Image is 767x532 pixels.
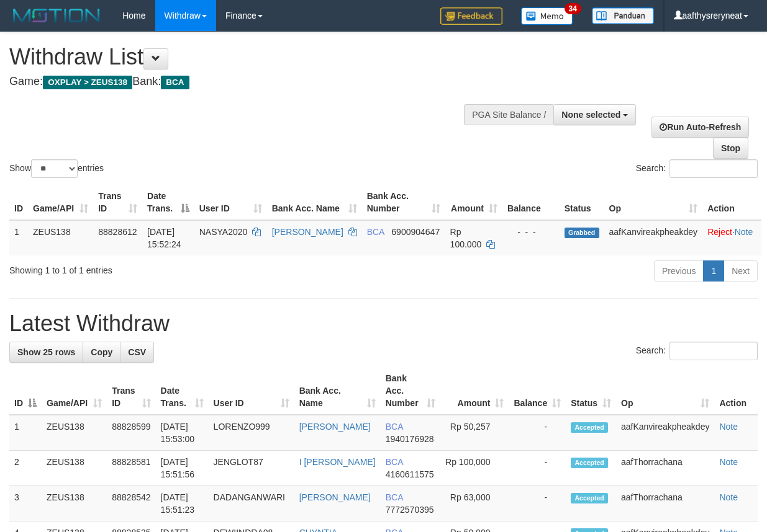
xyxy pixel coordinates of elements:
th: Trans ID: activate to sort column ascending [107,367,155,415]
th: ID [9,185,28,220]
a: [PERSON_NAME] [299,492,371,502]
th: Date Trans.: activate to sort column ascending [156,367,209,415]
div: Showing 1 to 1 of 1 entries [9,259,311,277]
a: Run Auto-Refresh [651,117,749,138]
label: Show entries [9,159,104,178]
td: JENGLOT87 [209,451,294,486]
span: BCA [386,457,403,467]
td: ZEUS138 [28,220,93,255]
span: CSV [128,347,146,357]
td: Rp 50,257 [440,415,509,451]
td: 1 [9,220,28,255]
span: Accepted [571,422,608,433]
th: Game/API: activate to sort column ascending [42,367,107,415]
a: Note [719,422,738,432]
img: Feedback.jpg [440,7,502,25]
span: BCA [367,227,384,237]
span: Copy 4160611575 to clipboard [386,469,434,479]
th: Balance [502,185,560,220]
img: MOTION_logo.png [9,6,104,25]
select: Showentries [31,159,78,178]
td: ZEUS138 [42,486,107,521]
a: Show 25 rows [9,342,83,363]
span: 88828612 [98,227,137,237]
span: None selected [561,110,620,120]
a: [PERSON_NAME] [299,422,371,432]
h1: Withdraw List [9,45,499,69]
span: 34 [565,3,581,14]
span: BCA [386,422,403,432]
th: Op: activate to sort column ascending [604,185,703,220]
a: CSV [120,342,154,363]
td: - [509,451,566,486]
th: Status: activate to sort column ascending [566,367,616,415]
a: Next [724,260,758,282]
th: Bank Acc. Name: activate to sort column ascending [294,367,381,415]
th: Bank Acc. Number: activate to sort column ascending [362,185,445,220]
td: DADANGANWARI [209,486,294,521]
span: OXPLAY > ZEUS138 [43,76,132,89]
a: 1 [703,260,724,282]
td: 88828599 [107,415,155,451]
span: [DATE] 15:52:24 [147,227,181,249]
th: User ID: activate to sort column ascending [209,367,294,415]
td: aafKanvireakpheakdey [604,220,703,255]
a: Previous [654,260,704,282]
a: I [PERSON_NAME] [299,457,376,467]
td: ZEUS138 [42,451,107,486]
td: - [509,486,566,521]
span: Rp 100.000 [450,227,482,249]
td: Rp 63,000 [440,486,509,521]
input: Search: [669,159,758,178]
h4: Game: Bank: [9,76,499,88]
th: Bank Acc. Number: activate to sort column ascending [381,367,440,415]
a: Stop [713,138,748,159]
a: Note [719,457,738,467]
td: LORENZO999 [209,415,294,451]
td: 2 [9,451,42,486]
label: Search: [636,342,758,360]
span: Grabbed [565,228,599,238]
span: Copy 1940176928 to clipboard [386,434,434,444]
th: Trans ID: activate to sort column ascending [93,185,142,220]
td: aafThorrachana [616,451,714,486]
th: Amount: activate to sort column ascending [440,367,509,415]
td: 88828581 [107,451,155,486]
a: Note [735,227,753,237]
th: User ID: activate to sort column ascending [194,185,267,220]
span: Accepted [571,493,608,503]
a: Note [719,492,738,502]
img: panduan.png [592,7,654,24]
th: Balance: activate to sort column ascending [509,367,566,415]
th: Amount: activate to sort column ascending [445,185,502,220]
div: - - - [507,226,555,238]
input: Search: [669,342,758,360]
td: ZEUS138 [42,415,107,451]
div: PGA Site Balance / [464,104,553,125]
td: 3 [9,486,42,521]
td: Rp 100,000 [440,451,509,486]
td: 1 [9,415,42,451]
th: Action [714,367,758,415]
span: NASYA2020 [199,227,248,237]
th: Game/API: activate to sort column ascending [28,185,93,220]
td: aafThorrachana [616,486,714,521]
td: · [702,220,761,255]
td: aafKanvireakpheakdey [616,415,714,451]
button: None selected [553,104,636,125]
img: Button%20Memo.svg [521,7,573,25]
td: [DATE] 15:51:23 [156,486,209,521]
a: [PERSON_NAME] [272,227,343,237]
span: BCA [161,76,189,89]
td: [DATE] 15:53:00 [156,415,209,451]
th: Bank Acc. Name: activate to sort column ascending [267,185,362,220]
label: Search: [636,159,758,178]
a: Copy [83,342,120,363]
span: Copy [91,347,112,357]
span: Accepted [571,458,608,468]
td: [DATE] 15:51:56 [156,451,209,486]
h1: Latest Withdraw [9,311,758,336]
th: Op: activate to sort column ascending [616,367,714,415]
th: Action [702,185,761,220]
span: BCA [386,492,403,502]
